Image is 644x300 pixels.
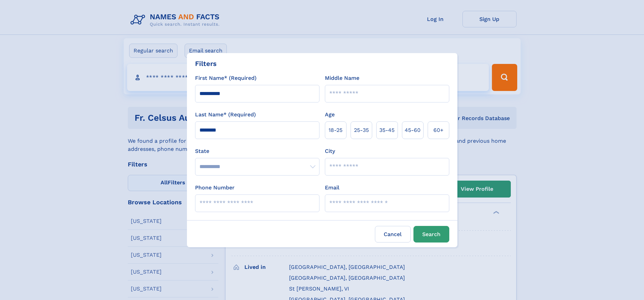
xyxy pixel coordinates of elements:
label: Phone Number [195,184,235,192]
button: Search [413,226,449,243]
span: 60+ [433,126,444,134]
span: 25‑35 [354,126,369,134]
span: 35‑45 [379,126,395,134]
label: First Name* (Required) [195,74,257,82]
label: State [195,147,319,155]
label: Email [325,184,339,192]
span: 18‑25 [329,126,342,134]
label: Cancel [375,226,411,243]
div: Filters [195,59,217,69]
label: Age [325,111,335,119]
label: Last Name* (Required) [195,111,256,119]
span: 45‑60 [405,126,421,134]
label: Middle Name [325,74,359,82]
label: City [325,147,335,155]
